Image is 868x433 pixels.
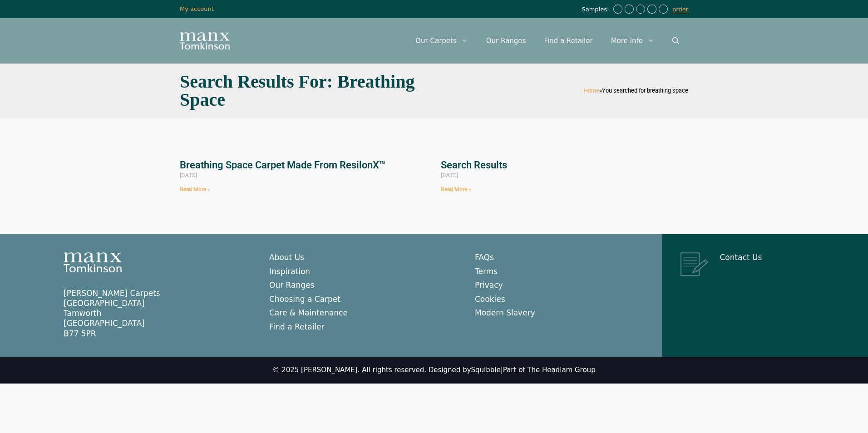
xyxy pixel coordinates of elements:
h1: Search Results for: breathing space [180,73,429,109]
img: Manx Tomkinson Logo [64,252,122,272]
a: Modern Slavery [475,308,535,317]
span: » [584,87,688,94]
a: FAQs [475,253,494,262]
a: Choosing a Carpet [269,295,340,304]
div: © 2025 [PERSON_NAME]. All rights reserved. Designed by | [272,366,595,375]
a: Home [584,87,599,94]
a: order [672,6,688,13]
a: My account [180,5,214,12]
a: About Us [269,253,304,262]
a: Privacy [475,280,503,290]
a: Search Results [441,159,507,171]
img: Manx Tomkinson [180,32,230,49]
a: Our Ranges [477,27,535,54]
p: [PERSON_NAME] Carpets [GEOGRAPHIC_DATA] Tamworth [GEOGRAPHIC_DATA] B77 5PR [64,288,251,338]
span: You searched for breathing space [602,87,688,94]
a: Terms [475,267,498,276]
a: More Info [602,27,663,54]
a: Breathing Space Carpet Made From ResilonX™ [180,159,385,171]
a: Read more about Breathing Space Carpet Made From ResilonX™ [180,186,210,192]
a: Open Search Bar [663,27,688,54]
span: [DATE] [441,171,458,178]
a: Care & Maintenance [269,308,348,317]
a: Find a Retailer [269,322,325,331]
nav: Primary [406,27,688,54]
a: Find a Retailer [535,27,602,54]
a: Our Carpets [406,27,477,54]
a: Contact Us [720,253,762,262]
a: Our Ranges [269,280,314,290]
a: Inspiration [269,267,310,276]
span: Samples: [582,6,611,14]
a: Squibble [471,366,501,374]
a: Part of The Headlam Group [503,366,596,374]
a: Cookies [475,295,505,304]
span: [DATE] [180,171,197,178]
a: Read more about Search Results [441,186,471,192]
